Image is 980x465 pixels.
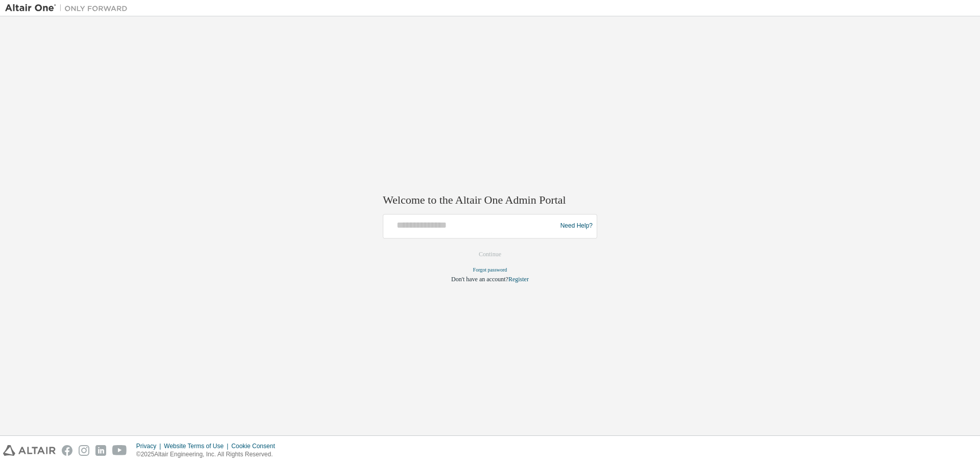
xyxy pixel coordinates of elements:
img: linkedin.svg [95,445,106,456]
span: Don't have an account? [451,276,508,283]
p: © 2025 Altair Engineering, Inc. All Rights Reserved. [136,450,281,459]
div: Privacy [136,442,164,450]
div: Website Terms of Use [164,442,231,450]
img: youtube.svg [112,445,127,456]
a: Need Help? [560,226,593,227]
div: Cookie Consent [231,442,281,450]
img: facebook.svg [62,445,72,456]
img: instagram.svg [79,445,89,456]
img: Altair One [5,3,133,13]
h2: Welcome to the Altair One Admin Portal [383,193,597,208]
a: Register [508,276,529,283]
a: Forgot password [473,267,507,273]
img: altair_logo.svg [3,445,56,456]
